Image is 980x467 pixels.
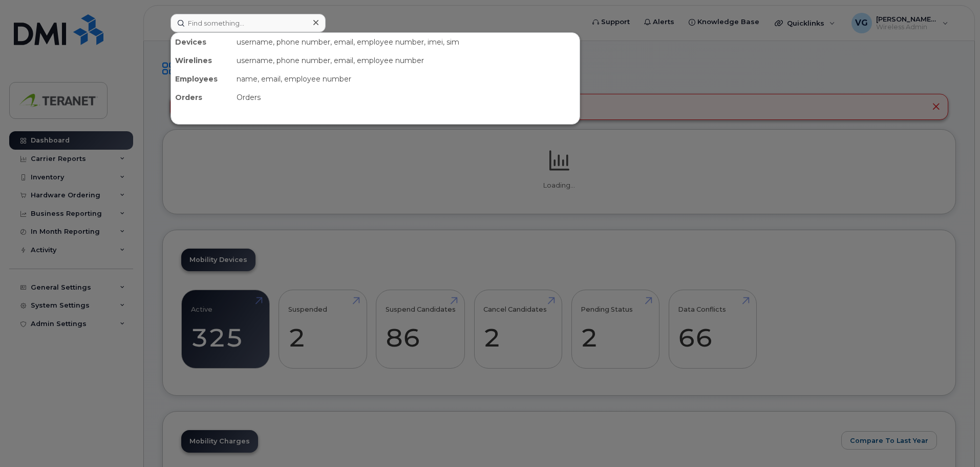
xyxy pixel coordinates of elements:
[171,51,232,70] div: Wirelines
[232,51,580,70] div: username, phone number, email, employee number
[171,70,232,88] div: Employees
[232,70,580,88] div: name, email, employee number
[171,33,232,51] div: Devices
[232,88,580,107] div: Orders
[171,88,232,107] div: Orders
[232,33,580,51] div: username, phone number, email, employee number, imei, sim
